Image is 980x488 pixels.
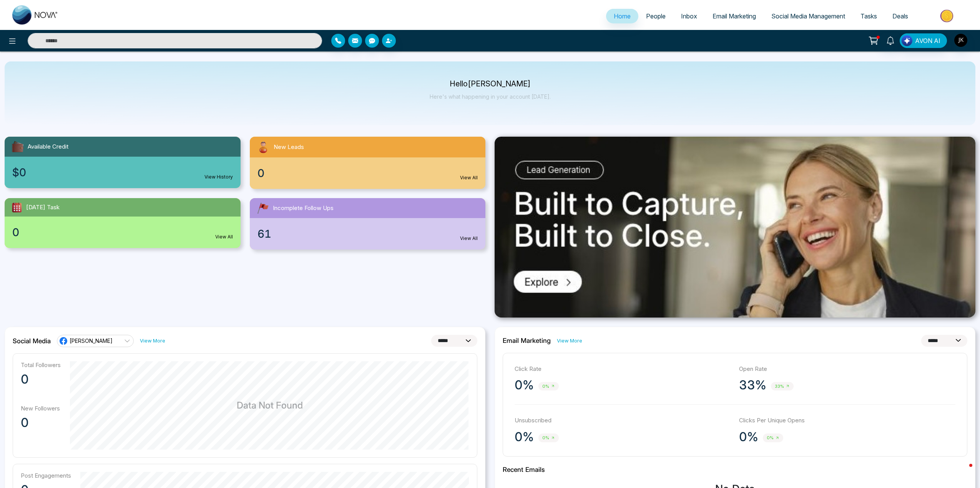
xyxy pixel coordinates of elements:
[21,415,61,430] p: 0
[763,433,783,442] span: 0%
[274,143,304,152] span: New Leads
[705,9,764,23] a: Email Marketing
[515,429,534,445] p: 0%
[460,235,478,242] a: View All
[646,12,666,20] span: People
[256,201,270,215] img: followUps.svg
[915,36,940,45] span: AVON AI
[860,12,877,20] span: Tasks
[538,382,559,391] span: 0%
[503,337,551,344] h2: Email Marketing
[739,377,766,393] p: 33%
[21,405,61,412] p: New Followers
[21,372,61,387] p: 0
[21,472,71,479] p: Post Engagements
[12,164,26,180] span: $0
[430,81,551,87] p: Hello [PERSON_NAME]
[673,9,705,23] a: Inbox
[739,416,956,425] p: Clicks Per Unique Opens
[771,382,794,391] span: 33%
[11,140,25,154] img: availableCredit.svg
[739,429,758,445] p: 0%
[204,174,233,180] a: View History
[13,337,51,345] h2: Social Media
[892,12,908,20] span: Deals
[920,7,975,25] img: Market-place.gif
[739,365,956,374] p: Open Rate
[853,9,885,23] a: Tasks
[900,33,947,48] button: AVON AI
[273,204,334,213] span: Incomplete Follow Ups
[245,198,490,250] a: Incomplete Follow Ups61View All
[681,12,697,20] span: Inbox
[538,433,559,442] span: 0%
[638,9,673,23] a: People
[215,233,233,240] a: View All
[954,462,972,480] iframe: Intercom live chat
[140,337,165,344] a: View More
[12,5,58,25] img: Nova CRM Logo
[557,337,582,344] a: View More
[515,365,731,374] p: Click Rate
[257,165,264,181] span: 0
[606,9,638,23] a: Home
[495,137,975,318] img: .
[713,12,756,20] span: Email Marketing
[12,224,19,240] span: 0
[771,12,845,20] span: Social Media Management
[503,466,967,473] h2: Recent Emails
[21,361,61,369] p: Total Followers
[430,93,551,100] p: Here's what happening in your account [DATE].
[256,140,271,154] img: newLeads.svg
[245,137,490,189] a: New Leads0View All
[26,203,60,212] span: [DATE] Task
[70,337,113,344] span: [PERSON_NAME]
[764,9,853,23] a: Social Media Management
[614,12,631,20] span: Home
[902,35,912,46] img: Lead Flow
[257,226,271,242] span: 61
[954,34,967,47] img: User Avatar
[28,142,68,151] span: Available Credit
[460,174,478,181] a: View All
[515,377,534,393] p: 0%
[11,201,23,213] img: todayTask.svg
[885,9,916,23] a: Deals
[515,416,731,425] p: Unsubscribed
